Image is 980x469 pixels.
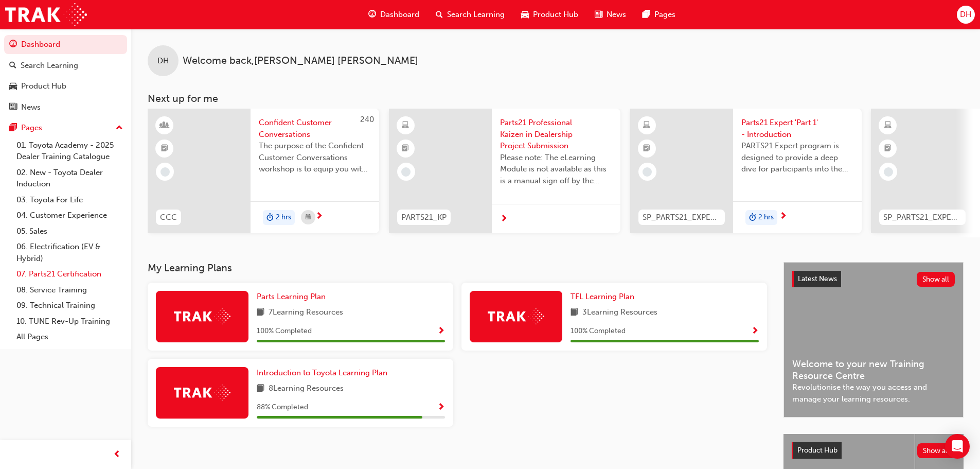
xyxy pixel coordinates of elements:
[157,55,169,67] span: DH
[12,223,127,239] a: 05. Sales
[257,368,387,377] span: Introduction to Toyota Learning Plan
[257,383,264,395] span: book-icon
[500,215,508,224] span: next-icon
[402,119,409,132] span: learningResourceType_ELEARNING-icon
[595,8,602,21] span: news-icon
[259,117,371,140] span: Confident Customer Conversations
[21,80,66,92] div: Product Hub
[643,8,650,21] span: pages-icon
[183,55,418,67] span: Welcome back , [PERSON_NAME] [PERSON_NAME]
[741,140,853,175] span: PARTS21 Expert program is designed to provide a deep dive for participants into the framework and...
[12,239,127,266] a: 06. Electrification (EV & Hybrid)
[427,4,513,25] a: search-iconSearch Learning
[5,3,87,26] img: Trak
[582,306,657,319] span: 3 Learning Resources
[654,9,675,21] span: Pages
[12,298,127,314] a: 09. Technical Training
[269,383,344,395] span: 8 Learning Resources
[161,167,170,177] span: learningRecordVerb_NONE-icon
[513,4,586,25] a: car-iconProduct Hub
[500,117,612,152] span: Parts21 Professional Kaizen in Dealership Project Submission
[643,142,650,155] span: booktick-icon
[437,401,445,414] button: Show Progress
[779,212,787,221] span: next-icon
[360,115,374,124] span: 240
[917,272,955,287] button: Show all
[21,101,41,113] div: News
[148,262,767,274] h3: My Learning Plans
[792,442,955,459] a: Product HubShow all
[401,212,447,223] span: PARTS21_KP
[533,9,578,21] span: Product Hub
[389,109,620,233] a: PARTS21_KPParts21 Professional Kaizen in Dealership Project SubmissionPlease note: The eLearning ...
[792,358,955,381] span: Welcome to your new Training Resource Centre
[276,212,291,223] span: 2 hrs
[257,292,326,301] span: Parts Learning Plan
[945,434,970,459] div: Open Intercom Messenger
[174,308,230,324] img: Trak
[257,367,391,379] a: Introduction to Toyota Learning Plan
[4,118,127,137] button: Pages
[4,98,127,117] a: News
[643,119,650,132] span: learningResourceType_ELEARNING-icon
[571,292,634,301] span: TFL Learning Plan
[12,266,127,282] a: 07. Parts21 Certification
[401,167,411,177] span: learningRecordVerb_NONE-icon
[9,61,16,71] span: search-icon
[500,152,612,187] span: Please note: The eLearning Module is not available as this is a manual sign off by the Dealer Pro...
[630,109,862,233] a: SP_PARTS21_EXPERTP1_1223_ELParts21 Expert 'Part 1' - IntroductionPARTS21 Expert program is design...
[571,325,626,337] span: 100 % Completed
[161,142,168,155] span: booktick-icon
[368,8,376,21] span: guage-icon
[315,212,323,221] span: next-icon
[21,122,42,134] div: Pages
[269,306,343,319] span: 7 Learning Resources
[12,165,127,192] a: 02. New - Toyota Dealer Induction
[257,306,264,319] span: book-icon
[4,35,127,54] a: Dashboard
[9,40,17,49] span: guage-icon
[607,9,626,21] span: News
[437,325,445,338] button: Show Progress
[12,282,127,298] a: 08. Service Training
[9,82,17,91] span: car-icon
[957,6,975,24] button: DH
[586,4,634,25] a: news-iconNews
[360,4,427,25] a: guage-iconDashboard
[380,9,419,21] span: Dashboard
[792,271,955,287] a: Latest NewsShow all
[783,262,964,418] a: Latest NewsShow allWelcome to your new Training Resource CentreRevolutionise the way you access a...
[883,212,961,223] span: SP_PARTS21_EXPERTP2_1223_EL
[436,8,443,21] span: search-icon
[9,124,17,133] span: pages-icon
[4,33,127,118] button: DashboardSearch LearningProduct HubNews
[161,119,168,132] span: learningResourceType_INSTRUCTOR_LED-icon
[749,211,756,224] span: duration-icon
[751,325,759,338] button: Show Progress
[174,385,230,401] img: Trak
[257,291,330,303] a: Parts Learning Plan
[266,211,274,224] span: duration-icon
[437,327,445,336] span: Show Progress
[751,327,759,336] span: Show Progress
[148,109,379,233] a: 240CCCConfident Customer ConversationsThe purpose of the Confident Customer Conversations worksho...
[12,329,127,345] a: All Pages
[259,140,371,175] span: The purpose of the Confident Customer Conversations workshop is to equip you with tools to commun...
[643,167,652,177] span: learningRecordVerb_NONE-icon
[12,207,127,223] a: 04. Customer Experience
[488,308,544,324] img: Trak
[792,381,955,405] span: Revolutionise the way you access and manage your learning resources.
[741,117,853,140] span: Parts21 Expert 'Part 1' - Introduction
[884,167,893,177] span: learningRecordVerb_NONE-icon
[960,9,971,21] span: DH
[131,93,980,105] h3: Next up for me
[402,142,409,155] span: booktick-icon
[12,314,127,329] a: 10. TUNE Rev-Up Training
[4,77,127,96] a: Product Hub
[257,325,312,337] span: 100 % Completed
[116,121,123,135] span: up-icon
[758,212,774,223] span: 2 hrs
[643,212,721,223] span: SP_PARTS21_EXPERTP1_1223_EL
[113,448,121,461] span: prev-icon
